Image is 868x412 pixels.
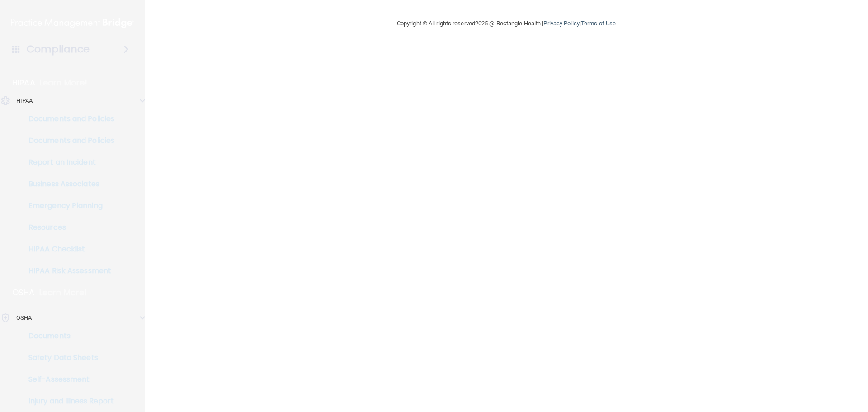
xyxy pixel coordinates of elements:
p: HIPAA Risk Assessment [6,266,129,275]
p: OSHA [12,287,35,298]
p: OSHA [16,313,32,323]
p: Self-Assessment [6,375,129,384]
a: Privacy Policy [543,20,579,27]
p: Documents and Policies [6,136,129,145]
p: HIPAA [16,95,33,106]
p: Report an Incident [6,158,129,167]
p: Safety Data Sheets [6,353,129,362]
p: Learn More! [39,287,87,298]
p: HIPAA [12,77,35,88]
p: Documents and Policies [6,114,129,123]
div: Copyright © All rights reserved 2025 @ Rectangle Health | | [341,9,671,38]
p: Documents [6,331,129,341]
p: Emergency Planning [6,201,129,210]
p: HIPAA Checklist [6,245,129,254]
img: PMB logo [11,14,134,32]
h4: Compliance [27,43,90,56]
p: Learn More! [40,77,88,88]
p: Resources [6,223,129,232]
p: Injury and Illness Report [6,397,129,406]
p: Business Associates [6,180,129,189]
a: Terms of Use [581,20,616,27]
